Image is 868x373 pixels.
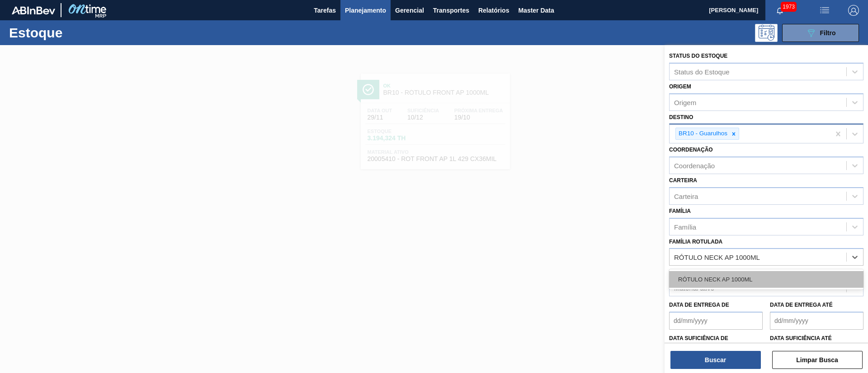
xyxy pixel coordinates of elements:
input: dd/mm/yyyy [669,312,763,330]
span: 1973 [781,2,797,12]
label: Data suficiência de [669,335,728,341]
span: Relatórios [478,5,509,16]
span: Master Data [518,5,554,16]
label: Família [669,208,691,214]
div: Coordenação [674,162,715,170]
div: Carteira [674,192,698,200]
label: Origem [669,83,691,90]
label: Família Rotulada [669,239,722,245]
span: Filtro [820,29,836,37]
button: Notificações [765,4,794,17]
img: Logout [848,5,859,16]
button: Filtro [782,24,859,42]
h1: Estoque [9,28,144,38]
img: userActions [819,5,830,16]
span: Transportes [433,5,469,16]
input: dd/mm/yyyy [770,312,863,330]
div: RÓTULO NECK AP 1000ML [669,271,863,288]
label: Coordenação [669,147,713,153]
label: Material ativo [669,269,714,275]
div: Família [674,223,696,230]
span: Planejamento [345,5,386,16]
label: Data de Entrega até [770,302,833,308]
span: Tarefas [314,5,336,16]
img: TNhmsLtSVTkK8tSr43FrP2fwEKptu5GPRR3wAAAABJRU5ErkJggg== [12,6,55,14]
label: Data de Entrega de [669,302,729,308]
div: Status do Estoque [674,68,730,75]
label: Carteira [669,177,697,184]
div: Origem [674,98,696,106]
label: Destino [669,114,693,120]
label: Data suficiência até [770,335,832,341]
div: Pogramando: nenhum usuário selecionado [755,24,778,42]
div: BR10 - Guarulhos [676,128,729,139]
span: Gerencial [395,5,424,16]
label: Status do Estoque [669,53,727,59]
